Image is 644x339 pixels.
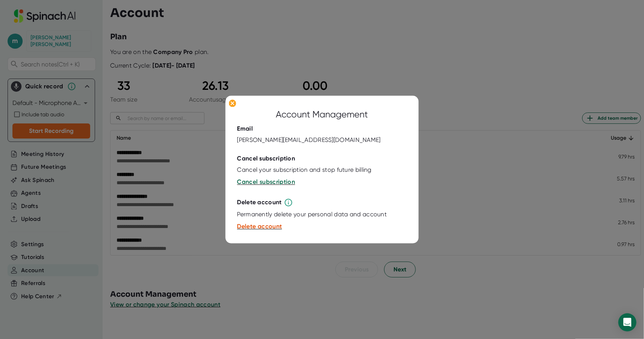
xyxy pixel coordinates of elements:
[237,179,295,186] span: Cancel subscription
[237,125,253,133] div: Email
[237,155,295,163] div: Cancel subscription
[276,108,368,121] div: Account Management
[237,222,282,231] button: Delete account
[618,313,636,331] div: Open Intercom Messenger
[237,178,295,187] button: Cancel subscription
[237,166,372,174] div: Cancel your subscription and stop future billing
[237,136,381,144] div: [PERSON_NAME][EMAIL_ADDRESS][DOMAIN_NAME]
[237,223,282,230] span: Delete account
[237,211,387,219] div: Permanently delete your personal data and account
[237,199,282,206] div: Delete account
